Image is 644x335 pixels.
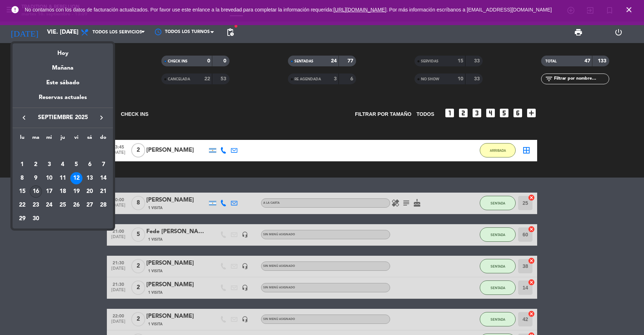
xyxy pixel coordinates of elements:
[96,185,110,198] td: 21 de septiembre de 2025
[56,158,70,171] td: 4 de septiembre de 2025
[83,158,97,171] td: 6 de septiembre de 2025
[29,212,43,226] td: 30 de septiembre de 2025
[18,113,30,122] button: keyboard_arrow_left
[70,185,82,198] div: 19
[70,172,82,184] div: 12
[97,172,109,184] div: 14
[13,73,113,93] div: Este sábado
[13,93,113,108] div: Reservas actuales
[16,159,28,171] div: 1
[57,159,69,171] div: 4
[96,133,110,145] th: domingo
[84,172,96,184] div: 13
[16,172,28,184] div: 8
[97,159,109,171] div: 7
[16,185,28,198] div: 15
[29,133,43,145] th: martes
[56,171,70,185] td: 11 de septiembre de 2025
[56,198,70,212] td: 25 de septiembre de 2025
[83,171,97,185] td: 13 de septiembre de 2025
[15,158,29,171] td: 1 de septiembre de 2025
[70,198,83,212] td: 26 de septiembre de 2025
[57,185,69,198] div: 18
[70,185,83,198] td: 19 de septiembre de 2025
[70,159,82,171] div: 5
[70,158,83,171] td: 5 de septiembre de 2025
[29,171,43,185] td: 9 de septiembre de 2025
[42,198,56,212] td: 24 de septiembre de 2025
[29,158,43,171] td: 2 de septiembre de 2025
[15,133,29,145] th: lunes
[84,159,96,171] div: 6
[97,199,109,211] div: 28
[43,199,55,211] div: 24
[70,199,82,211] div: 26
[16,213,28,225] div: 29
[96,171,110,185] td: 14 de septiembre de 2025
[56,185,70,198] td: 18 de septiembre de 2025
[29,198,43,212] td: 23 de septiembre de 2025
[84,199,96,211] div: 27
[83,185,97,198] td: 20 de septiembre de 2025
[96,198,110,212] td: 28 de septiembre de 2025
[16,199,28,211] div: 22
[13,58,113,73] div: Mañana
[70,171,83,185] td: 12 de septiembre de 2025
[70,133,83,145] th: viernes
[15,198,29,212] td: 22 de septiembre de 2025
[30,213,42,225] div: 30
[84,185,96,198] div: 20
[43,172,55,184] div: 10
[57,199,69,211] div: 25
[42,133,56,145] th: miércoles
[13,43,113,58] div: Hoy
[30,185,42,198] div: 16
[15,171,29,185] td: 8 de septiembre de 2025
[29,185,43,198] td: 16 de septiembre de 2025
[83,133,97,145] th: sábado
[97,185,109,198] div: 21
[30,159,42,171] div: 2
[43,159,55,171] div: 3
[20,113,28,122] i: keyboard_arrow_left
[95,113,108,122] button: keyboard_arrow_right
[30,113,95,122] span: septiembre 2025
[56,133,70,145] th: jueves
[97,113,106,122] i: keyboard_arrow_right
[42,158,56,171] td: 3 de septiembre de 2025
[43,185,55,198] div: 17
[30,172,42,184] div: 9
[15,144,110,158] td: SEP.
[57,172,69,184] div: 11
[15,185,29,198] td: 15 de septiembre de 2025
[96,158,110,171] td: 7 de septiembre de 2025
[42,171,56,185] td: 10 de septiembre de 2025
[15,212,29,226] td: 29 de septiembre de 2025
[83,198,97,212] td: 27 de septiembre de 2025
[42,185,56,198] td: 17 de septiembre de 2025
[30,199,42,211] div: 23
